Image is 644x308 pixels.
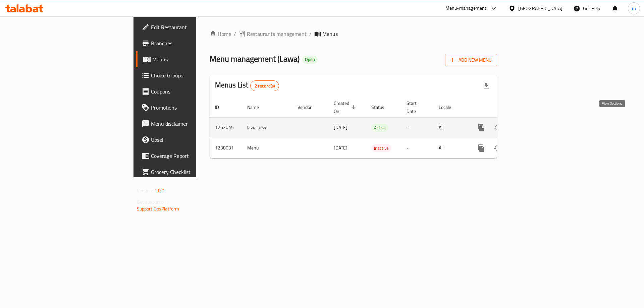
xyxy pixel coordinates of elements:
[136,67,241,83] a: Choice Groups
[371,124,388,132] span: Active
[445,54,497,66] button: Add New Menu
[210,30,497,38] nav: breadcrumb
[334,123,347,132] span: [DATE]
[136,35,241,51] a: Branches
[210,97,543,159] table: enhanced table
[151,168,236,176] span: Grocery Checklist
[151,23,236,31] span: Edit Restaurant
[151,152,236,160] span: Coverage Report
[136,83,241,100] a: Coupons
[136,100,241,116] a: Promotions
[309,30,312,38] li: /
[136,148,241,164] a: Coverage Report
[371,144,391,152] span: Inactive
[136,132,241,148] a: Upsell
[151,136,236,144] span: Upsell
[473,140,489,156] button: more
[215,80,279,91] h2: Menus List
[450,56,492,64] span: Add New Menu
[242,138,292,158] td: Menu
[210,51,300,66] span: Menu management ( Lawa )
[478,78,494,94] div: Export file
[401,138,433,158] td: -
[151,87,236,96] span: Coupons
[151,120,236,128] span: Menu disclaimer
[215,103,228,111] span: ID
[302,57,318,62] span: Open
[401,117,433,138] td: -
[407,99,425,115] span: Start Date
[251,83,279,89] span: 2 record(s)
[250,80,279,91] div: Total records count
[151,104,236,112] span: Promotions
[151,39,236,47] span: Branches
[239,30,307,38] a: Restaurants management
[136,19,241,35] a: Edit Restaurant
[518,5,562,12] div: [GEOGRAPHIC_DATA]
[433,117,468,138] td: All
[154,186,165,195] span: 1.0.0
[473,120,489,136] button: more
[334,99,358,115] span: Created On
[489,140,505,156] button: Change Status
[136,51,241,67] a: Menus
[433,138,468,158] td: All
[371,103,393,111] span: Status
[445,4,487,12] div: Menu-management
[334,143,347,152] span: [DATE]
[137,198,168,206] span: Get support on:
[632,5,636,12] span: m
[137,186,153,195] span: Version:
[137,204,179,213] a: Support.OpsPlatform
[322,30,338,38] span: Menus
[302,56,318,64] div: Open
[439,103,460,111] span: Locale
[136,164,241,180] a: Grocery Checklist
[468,97,543,118] th: Actions
[298,103,320,111] span: Vendor
[247,30,307,38] span: Restaurants management
[247,103,268,111] span: Name
[136,116,241,132] a: Menu disclaimer
[151,71,236,79] span: Choice Groups
[242,117,292,138] td: lawa new
[152,55,236,63] span: Menus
